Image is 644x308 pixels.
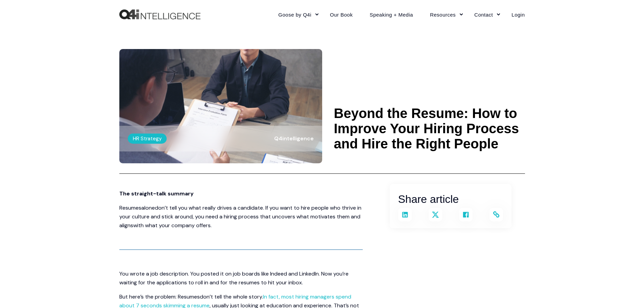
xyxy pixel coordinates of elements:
[119,293,200,300] span: But here’s the problem: Resumes
[119,9,200,20] a: Back to Home
[128,134,167,144] label: HR Strategy
[119,49,322,163] img: Businessperson giving a job interview
[119,204,361,229] span: don’t tell you what really drives a candidate. If you want to hire people who thrive in your cult...
[302,279,303,286] span: .
[119,270,349,286] span: You wrote a job description. You posted it on job boards like Indeed and LinkedIn. Now you’re wai...
[119,204,141,211] span: Resumes
[141,204,155,211] span: alone
[274,135,314,142] span: Q4intelligence
[119,190,194,197] span: The straight-talk summary
[334,106,525,151] h1: Beyond the Resume: How to Improve Your Hiring Process and Hire the Right People
[200,293,263,300] span: don’t tell the whole story.
[398,191,503,208] h3: Share article
[133,222,212,229] span: with what your company offers.
[119,9,200,20] img: Q4intelligence, LLC logo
